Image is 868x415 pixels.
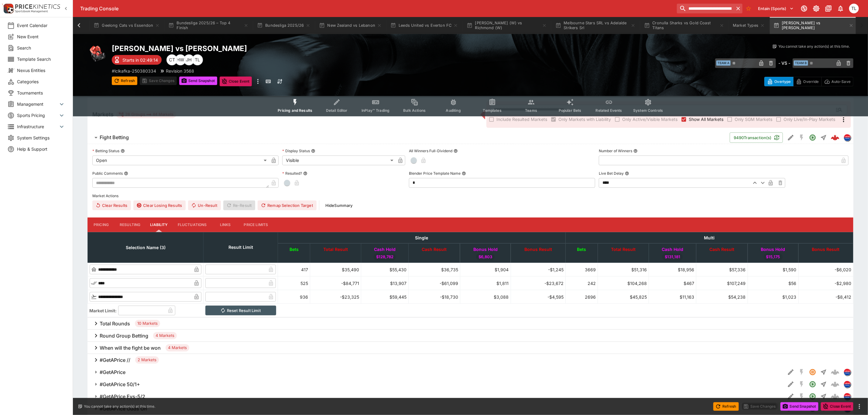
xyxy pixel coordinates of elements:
[239,218,273,232] button: Price Limits
[100,357,130,363] h6: #GetAPrice //
[754,246,792,253] span: Bonus Hold
[415,246,454,253] span: Cash Result
[80,5,674,12] div: Trading Console
[409,148,452,153] p: All Winners Full-Dividend
[220,77,252,86] button: Close Event
[212,218,239,232] button: Links
[92,148,119,153] p: Betting Status
[87,44,107,63] img: boxing.png
[807,367,818,378] button: Suspended
[784,116,835,122] span: Only Live/In-Play Markets
[844,369,851,376] img: lclkafka
[15,10,48,13] img: Sportsbook Management
[17,22,65,29] span: Event Calendar
[121,149,125,153] button: Betting Status
[100,381,140,388] h6: #GetAPrice 50/1+
[571,246,593,253] span: Bets
[280,294,308,300] div: 936
[818,132,829,143] button: Straight
[17,146,65,152] span: Help & Support
[600,266,647,273] div: $51,316
[781,402,818,411] button: Send Snapshot
[312,266,359,273] div: $35,490
[698,266,746,273] div: $57,336
[253,17,314,34] button: Bundesliga 2025/26
[92,201,131,210] button: Clear Results
[2,2,14,15] img: PriceKinetics Logo
[258,201,317,210] button: Remap Selection Target
[303,171,307,176] button: Resulted?
[849,4,859,13] div: Trent Lewis
[844,393,851,400] div: lclkafka
[807,379,818,390] button: Open
[112,77,137,85] button: Refresh
[809,381,816,388] svg: Open
[525,108,537,113] span: Teams
[100,134,129,141] h6: Fight Betting
[844,134,851,141] img: lclkafka
[794,60,808,66] span: Team B
[204,232,278,262] th: Result Limit
[822,77,853,86] button: Auto-Save
[119,244,172,251] span: Selection Name (3)
[662,254,683,260] span: $131,181
[192,54,203,65] div: Trent Lewis
[599,148,632,153] p: Number of Winners
[467,246,504,253] span: Bonus Hold
[17,101,58,107] span: Management
[566,232,853,243] th: Multi
[463,17,551,34] button: [PERSON_NAME] (W) vs Richmond (W)
[821,402,853,411] button: Close Event
[92,191,849,201] label: Market Actions
[326,108,348,113] span: Detail Editor
[17,112,58,118] span: Sports Pricing
[179,77,217,85] button: Send Snapshot
[518,246,559,253] span: Bonus Result
[770,17,857,34] button: [PERSON_NAME] vs [PERSON_NAME]
[17,33,65,40] span: New Event
[145,218,173,232] button: Liability
[387,17,462,34] button: Leeds United vs Everton FC
[17,90,65,96] span: Tournaments
[689,116,723,122] span: Show All Markets
[823,3,834,14] button: Documentation
[835,3,846,14] button: Notifications
[363,280,407,286] div: $13,907
[374,254,396,260] span: $128,782
[315,17,386,34] button: New Zealand vs Lebanon
[600,294,647,300] div: $45,825
[818,391,829,402] button: Straight
[87,132,730,144] button: Fight Betting
[568,280,596,286] div: 242
[818,379,829,390] button: Straight
[764,77,794,86] button: Overtype
[188,201,221,210] button: Un-Result
[856,403,863,410] button: more
[844,381,851,388] img: lclkafka
[651,280,694,286] div: $467
[112,68,156,74] p: Copy To Clipboard
[476,254,495,260] span: $6,803
[831,133,839,142] img: logo-cerberus--red.svg
[100,345,161,351] h6: When will the fight be won
[796,367,807,378] button: SGM Disabled
[764,254,783,260] span: $15,175
[282,156,396,165] div: Visible
[716,60,731,66] span: Team A
[625,171,629,176] button: Live Bet Delay
[785,379,796,390] button: Edit Detail
[552,17,639,34] button: Melbourne Stars SRL vs Adelaide Strikers Srl
[17,67,65,74] span: Nexus Entities
[785,391,796,402] button: Edit Detail
[166,68,194,74] p: Revision 3568
[801,266,851,273] div: -$6,020
[774,78,791,85] p: Overtype
[805,246,846,253] span: Bonus Result
[362,108,389,113] span: InPlay™ Trading
[633,108,663,113] span: System Controls
[796,132,807,143] button: SGM Disabled
[750,266,797,273] div: $1,590
[796,391,807,402] button: SGM Disabled
[796,379,807,390] button: SGM Disabled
